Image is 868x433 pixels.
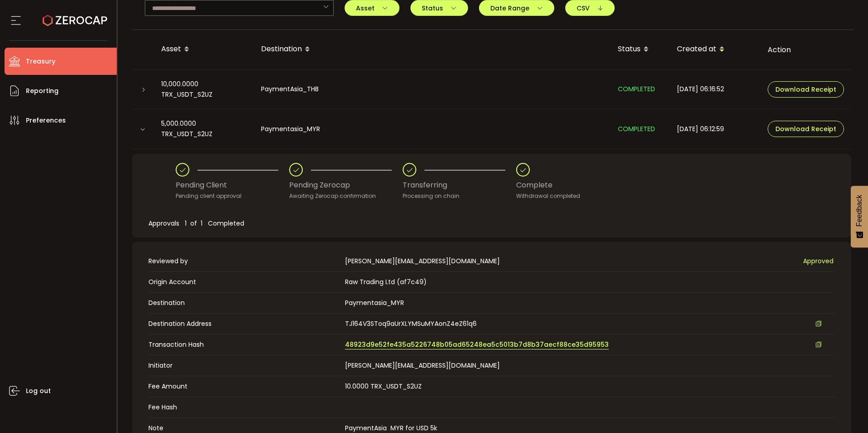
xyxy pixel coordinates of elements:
span: Reporting [26,84,59,98]
div: [DATE] 06:16:52 [670,84,760,94]
span: Treasury [26,55,55,68]
span: COMPLETED [618,84,655,93]
div: Pending client approval [176,192,289,201]
button: Download Receipt [768,81,844,98]
div: Status [611,42,670,57]
div: Action [760,44,851,55]
span: Origin Account [148,277,340,287]
span: Log out [26,384,51,398]
button: Download Receipt [768,121,844,137]
span: CSV [577,5,603,11]
span: Status [422,5,457,11]
div: Complete [516,177,580,194]
iframe: Chat Widget [823,389,868,433]
div: Transferring [403,177,516,194]
span: Initiator [148,361,340,370]
button: Feedback - Show survey [851,186,868,247]
span: COMPLETED [618,124,655,133]
span: Transaction Hash [148,340,340,349]
div: Asset [154,42,254,57]
div: Processing on chain [403,192,516,201]
div: Pending Zerocap [289,177,403,194]
span: Feedback [855,195,863,226]
span: PaymentAsia MYR for USD 5k [345,423,437,433]
span: Destination Address [148,319,340,329]
span: [PERSON_NAME][EMAIL_ADDRESS][DOMAIN_NAME] [345,256,500,266]
span: Approved [803,256,833,266]
div: 5,000.0000 TRX_USDT_S2UZ [154,118,254,139]
span: Download Receipt [775,86,836,93]
span: Fee Hash [148,403,340,412]
span: Raw Trading Ltd (af7c49) [345,277,427,286]
span: Note [148,423,340,433]
span: Paymentasia_MYR [345,298,404,307]
span: Preferences [26,114,66,127]
div: Awaiting Zerocap confirmation [289,192,403,201]
span: Fee Amount [148,382,340,391]
div: Withdrawal completed [516,192,580,201]
div: Pending Client [176,177,289,194]
span: Date Range [490,5,543,11]
div: Paymentasia_MYR [254,124,611,134]
div: 10,000.0000 TRX_USDT_S2UZ [154,79,254,100]
span: [PERSON_NAME][EMAIL_ADDRESS][DOMAIN_NAME] [345,361,500,370]
span: Asset [356,5,388,11]
div: [DATE] 06:12:59 [670,124,760,134]
div: Created at [670,42,760,57]
span: TJ164V3SToq9aUrXLYMSuMYAonZ4eZ61q6 [345,319,477,329]
span: 48923d9e52fe435a5226748b05ad65248ea5c5013b7d8b37aecf88ce35d95953 [345,340,609,349]
span: Destination [148,298,340,308]
span: Download Receipt [775,126,836,132]
div: PaymentAsia_THB [254,84,611,94]
span: Reviewed by [148,256,340,266]
span: 10.0000 TRX_USDT_S2UZ [345,382,422,391]
div: Destination [254,42,611,57]
span: Approvals 1 of 1 Completed [148,219,244,228]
